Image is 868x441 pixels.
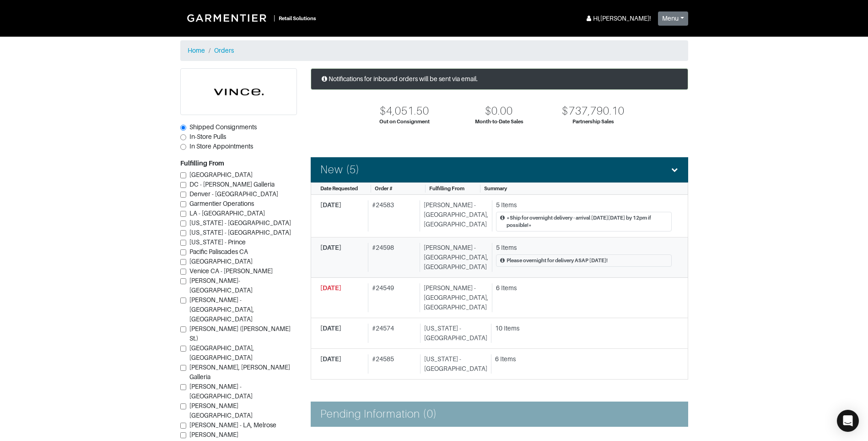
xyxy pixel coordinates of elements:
[189,402,253,419] span: [PERSON_NAME][GEOGRAPHIC_DATA]
[320,355,341,363] span: [DATE]
[180,144,186,150] input: In Store Appointments
[189,258,253,265] span: [GEOGRAPHIC_DATA]
[420,243,488,272] div: [PERSON_NAME] - [GEOGRAPHIC_DATA], [GEOGRAPHIC_DATA]
[214,47,234,54] a: Orders
[189,133,226,140] span: In-Store Pulls
[507,214,668,230] div: *Ship for overnight delivery - arrival [DATE][DATE] by 12pm if possible!*
[189,238,246,246] span: [US_STATE] - Prince
[189,248,248,255] span: Pacific Paliscades CA
[429,186,464,191] span: Fulfilling From
[189,325,291,342] span: [PERSON_NAME] ([PERSON_NAME] St.)
[180,240,186,246] input: [US_STATE] - Prince
[180,201,186,207] input: Garmentier Operations
[484,186,507,191] span: Summary
[189,143,253,150] span: In Store Appointments
[189,364,290,380] span: [PERSON_NAME], [PERSON_NAME] Galleria
[320,163,360,176] h4: New (5)
[572,118,614,126] div: Partnership Sales
[180,269,186,275] input: Venice CA - [PERSON_NAME]
[180,259,186,265] input: [GEOGRAPHIC_DATA]
[189,421,276,429] span: [PERSON_NAME] - LA, Melrose
[375,186,393,191] span: Order #
[189,181,275,188] span: DC - [PERSON_NAME] Galleria
[837,410,859,432] div: Open Intercom Messenger
[420,200,488,232] div: [PERSON_NAME] - [GEOGRAPHIC_DATA], [GEOGRAPHIC_DATA]
[180,7,320,28] a: |Retail Solutions
[189,344,254,361] span: [GEOGRAPHIC_DATA], [GEOGRAPHIC_DATA]
[180,40,688,61] nav: breadcrumb
[368,354,416,374] div: # 24585
[189,219,291,226] span: [US_STATE] - [GEOGRAPHIC_DATA]
[320,244,341,251] span: [DATE]
[180,134,186,140] input: In-Store Pulls
[320,201,341,209] span: [DATE]
[420,324,487,343] div: [US_STATE] - [GEOGRAPHIC_DATA]
[368,324,416,343] div: # 24574
[189,383,253,400] span: [PERSON_NAME] - [GEOGRAPHIC_DATA]
[180,423,186,429] input: [PERSON_NAME] - LA, Melrose
[380,105,429,118] div: $4,051.50
[189,229,291,236] span: [US_STATE] - [GEOGRAPHIC_DATA]
[320,186,358,191] span: Date Requested
[475,118,523,126] div: Month-to-Date Sales
[180,326,186,332] input: [PERSON_NAME] ([PERSON_NAME] St.)
[181,69,297,115] img: cyAkLTq7csKWtL9WARqkkVaF.png
[320,408,437,421] h4: Pending Information (0)
[180,384,186,390] input: [PERSON_NAME] - [GEOGRAPHIC_DATA]
[189,171,253,178] span: [GEOGRAPHIC_DATA]
[180,365,186,371] input: [PERSON_NAME], [PERSON_NAME] Galleria
[507,257,608,265] div: Please overnight for delivery ASAP [DATE]!
[189,123,257,131] span: Shipped Consignments
[189,277,253,294] span: [PERSON_NAME]-[GEOGRAPHIC_DATA]
[180,192,186,198] input: Denver - [GEOGRAPHIC_DATA]
[368,200,416,232] div: # 24583
[368,283,416,312] div: # 24549
[180,346,186,352] input: [GEOGRAPHIC_DATA], [GEOGRAPHIC_DATA]
[180,172,186,178] input: [GEOGRAPHIC_DATA]
[274,13,275,23] div: |
[495,324,672,333] div: 10 Items
[562,105,625,118] div: $737,790.10
[485,105,513,118] div: $0.00
[189,200,254,207] span: Garmentier Operations
[182,9,274,27] img: Garmentier
[180,249,186,255] input: Pacific Paliscades CA
[189,296,254,323] span: [PERSON_NAME] - [GEOGRAPHIC_DATA], [GEOGRAPHIC_DATA]
[496,200,672,210] div: 5 Items
[420,354,487,374] div: [US_STATE] - [GEOGRAPHIC_DATA]
[180,278,186,284] input: [PERSON_NAME]-[GEOGRAPHIC_DATA]
[379,118,430,126] div: Out on Consignment
[180,230,186,236] input: [US_STATE] - [GEOGRAPHIC_DATA]
[180,432,186,438] input: [PERSON_NAME][GEOGRAPHIC_DATA].
[180,159,224,168] label: Fulfilling From
[180,403,186,409] input: [PERSON_NAME][GEOGRAPHIC_DATA]
[658,11,688,26] button: Menu
[368,243,416,272] div: # 24598
[180,298,186,303] input: [PERSON_NAME] - [GEOGRAPHIC_DATA], [GEOGRAPHIC_DATA]
[189,190,278,198] span: Denver - [GEOGRAPHIC_DATA]
[189,267,273,275] span: Venice CA - [PERSON_NAME]
[495,354,672,364] div: 6 Items
[320,284,341,292] span: [DATE]
[180,220,186,226] input: [US_STATE] - [GEOGRAPHIC_DATA]
[188,47,205,54] a: Home
[320,325,341,332] span: [DATE]
[496,243,672,253] div: 5 Items
[189,209,265,217] span: LA - [GEOGRAPHIC_DATA]
[279,16,316,21] small: Retail Solutions
[585,14,651,23] div: Hi, [PERSON_NAME] !
[420,283,488,312] div: [PERSON_NAME] - [GEOGRAPHIC_DATA], [GEOGRAPHIC_DATA]
[496,283,672,293] div: 6 Items
[311,68,688,90] div: Notifications for inbound orders will be sent via email.
[180,182,186,188] input: DC - [PERSON_NAME] Galleria
[180,125,186,131] input: Shipped Consignments
[180,211,186,217] input: LA - [GEOGRAPHIC_DATA]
